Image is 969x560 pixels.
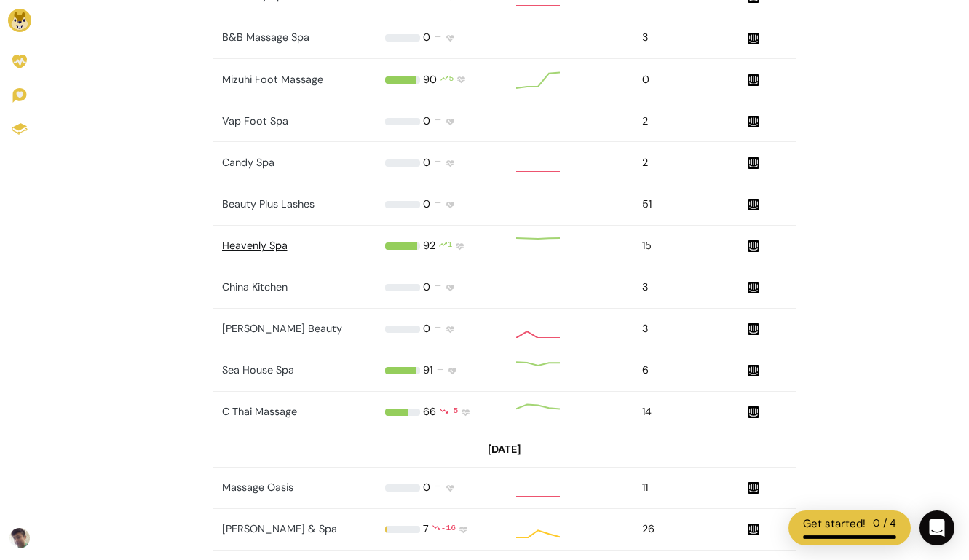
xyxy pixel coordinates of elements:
td: 3 [633,308,732,350]
div: Get started! [803,516,866,532]
a: Vap Foot Spa [222,114,288,127]
td: 2 [633,100,732,142]
div: 0 [423,197,430,213]
a: B&B Massage Spa [222,31,309,44]
a: Heavenly Spa [222,239,288,252]
a: Mizuhi Foot Massage [222,73,323,86]
div: 0 [423,480,430,496]
a: [PERSON_NAME] & Spa [222,522,337,535]
div: 0 [423,280,430,296]
div: 91 [423,363,432,379]
td: 6 [633,350,732,391]
div: 0 [423,114,430,130]
a: Massage Oasis [222,481,293,494]
td: 26 [633,508,732,550]
div: 92 [423,238,435,254]
a: Beauty Plus Lashes [222,197,315,210]
a: [PERSON_NAME] Beauty [222,322,342,335]
td: 2 [633,142,732,184]
a: China Kitchen [222,280,288,293]
a: C Thai Massage [222,405,297,418]
div: 0 [423,155,430,171]
a: Candy Spa [222,156,274,169]
div: 0 [423,30,430,46]
td: 3 [633,17,732,59]
td: 3 [633,267,732,308]
img: Avatar [9,528,30,548]
td: 15 [633,225,732,267]
td: 14 [633,391,732,433]
td: 0 [633,59,732,100]
div: 7 [423,521,429,537]
td: [DATE] [213,433,796,468]
div: 0 [423,321,430,337]
img: Brand [8,9,31,32]
div: -16 [441,521,456,537]
div: Open Intercom Messenger [919,510,954,545]
a: Sea House Spa [222,363,294,376]
div: 66 [423,404,436,420]
div: -5 [448,404,459,420]
td: 51 [633,184,732,225]
div: 1 [448,238,453,254]
div: 90 [423,72,437,88]
div: 5 [449,72,454,88]
td: 11 [633,467,732,508]
div: 0 / 4 [873,516,896,532]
